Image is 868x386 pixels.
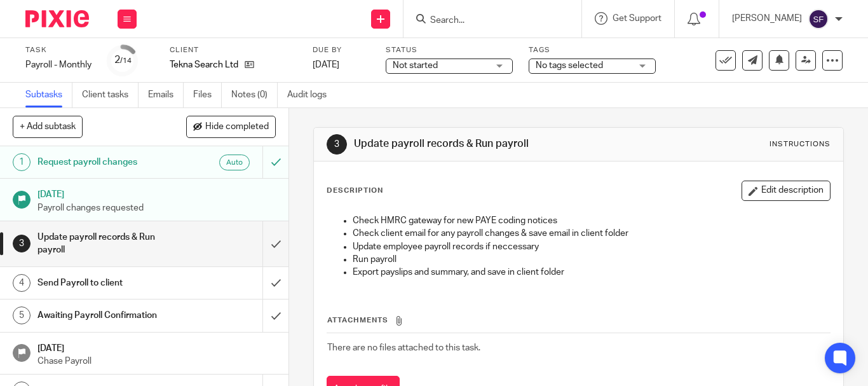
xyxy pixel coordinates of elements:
[37,228,179,260] h1: Update payroll records & Run payroll
[742,181,831,201] button: Edit description
[732,12,802,25] p: [PERSON_NAME]
[37,339,276,355] h1: [DATE]
[313,45,370,55] label: Due by
[13,274,31,292] div: 4
[353,266,830,279] p: Export payslips and summary, and save in client folder
[148,83,184,107] a: Emails
[386,45,513,55] label: Status
[205,122,269,132] span: Hide completed
[37,355,276,368] p: Chase Payroll
[353,227,830,240] p: Check client email for any payroll changes & save email in client folder
[287,83,336,107] a: Audit logs
[170,59,238,71] p: Tekna Search Ltd
[353,214,830,227] p: Check HMRC gateway for new PAYE coding notices
[13,235,31,252] div: 3
[13,116,83,137] button: + Add subtask
[37,306,179,325] h1: Awaiting Payroll Confirmation
[25,45,92,55] label: Task
[25,59,92,71] div: Payroll - Monthly
[114,53,132,67] div: 2
[529,45,656,55] label: Tags
[808,9,829,29] img: svg%3E
[186,116,276,137] button: Hide completed
[313,60,339,69] span: [DATE]
[429,15,543,27] input: Search
[327,317,388,324] span: Attachments
[37,202,276,214] p: Payroll changes requested
[193,83,222,107] a: Files
[536,61,603,70] span: No tags selected
[82,83,139,107] a: Client tasks
[219,155,250,170] div: Auto
[353,253,830,266] p: Run payroll
[393,61,438,70] span: Not started
[327,186,383,196] p: Description
[25,10,89,27] img: Pixie
[37,153,179,172] h1: Request payroll changes
[354,137,606,151] h1: Update payroll records & Run payroll
[327,343,480,352] span: There are no files attached to this task.
[120,57,132,64] small: /14
[13,307,31,324] div: 5
[353,240,830,253] p: Update employee payroll records if neccessary
[231,83,278,107] a: Notes (0)
[37,185,276,201] h1: [DATE]
[613,14,661,23] span: Get Support
[170,45,297,55] label: Client
[37,273,179,293] h1: Send Payroll to client
[25,83,72,107] a: Subtasks
[770,139,831,149] div: Instructions
[13,153,31,171] div: 1
[327,134,347,155] div: 3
